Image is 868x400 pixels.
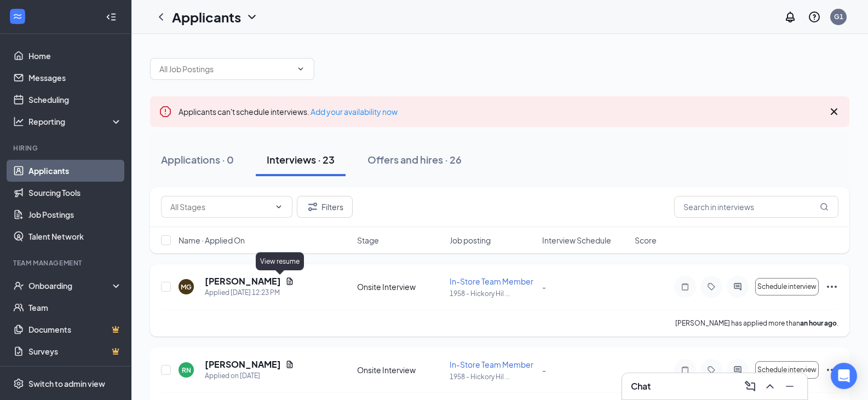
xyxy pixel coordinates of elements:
[757,366,817,374] span: Schedule interview
[28,340,122,362] a: SurveysCrown
[170,201,270,213] input: All Stages
[450,235,491,246] span: Job posting
[179,235,245,246] span: Name · Applied On
[450,289,536,298] p: 1958 - Hickory Hil ...
[755,361,819,379] button: Schedule interview
[296,65,305,73] svg: ChevronDown
[205,358,281,370] h5: [PERSON_NAME]
[28,45,122,67] a: Home
[285,360,294,369] svg: Document
[13,116,24,127] svg: Analysis
[761,378,779,395] button: ChevronUp
[542,282,546,292] span: -
[306,200,319,213] svg: Filter
[285,277,294,286] svg: Document
[256,252,304,270] div: View resume
[757,283,817,291] span: Schedule interview
[179,107,398,117] span: Applicants can't schedule interviews.
[631,380,651,392] h3: Chat
[781,378,798,395] button: Minimize
[731,282,744,291] svg: ActiveChat
[159,105,172,118] svg: Error
[182,366,191,375] div: RN
[181,282,192,292] div: MG
[450,372,536,381] p: 1958 - Hickory Hil ...
[311,107,398,117] a: Add your availability now
[450,276,533,286] span: In-Store Team Member
[674,196,838,218] input: Search in interviews
[28,318,122,340] a: DocumentsCrown
[744,380,757,393] svg: ComposeMessage
[827,105,841,118] svg: Cross
[267,153,335,166] div: Interviews · 23
[28,89,122,111] a: Scheduling
[205,275,281,287] h5: [PERSON_NAME]
[808,10,821,24] svg: QuestionInfo
[161,153,234,166] div: Applications · 0
[763,380,777,393] svg: ChevronUp
[741,378,759,395] button: ComposeMessage
[205,287,294,298] div: Applied [DATE] 12:23 PM
[450,360,533,369] span: In-Store Team Member
[172,8,241,26] h1: Applicants
[159,63,292,75] input: All Job Postings
[28,67,122,89] a: Messages
[705,282,718,291] svg: Tag
[28,204,122,225] a: Job Postings
[831,363,857,389] div: Open Intercom Messenger
[755,278,819,295] button: Schedule interview
[357,364,443,375] div: Onsite Interview
[357,235,379,246] span: Stage
[635,235,657,246] span: Score
[731,366,744,374] svg: ActiveChat
[784,10,797,24] svg: Notifications
[679,366,692,374] svg: Note
[825,280,838,293] svg: Ellipses
[12,11,23,22] svg: WorkstreamLogo
[675,318,838,328] p: [PERSON_NAME] has applied more than .
[13,143,120,153] div: Hiring
[357,281,443,292] div: Onsite Interview
[825,363,838,376] svg: Ellipses
[274,202,283,211] svg: ChevronDown
[28,160,122,182] a: Applicants
[542,235,611,246] span: Interview Schedule
[13,280,24,291] svg: UserCheck
[13,258,120,268] div: Team Management
[28,225,122,247] a: Talent Network
[28,116,123,127] div: Reporting
[205,370,294,381] div: Applied on [DATE]
[297,196,353,218] button: Filter Filters
[28,280,113,291] div: Onboarding
[13,378,24,389] svg: Settings
[28,182,122,204] a: Sourcing Tools
[820,202,829,211] svg: MagnifyingGlass
[783,380,796,393] svg: Minimize
[800,319,837,327] b: an hour ago
[542,365,546,375] span: -
[679,282,692,291] svg: Note
[245,10,258,24] svg: ChevronDown
[367,153,462,166] div: Offers and hires · 26
[705,366,718,374] svg: Tag
[28,378,105,389] div: Switch to admin view
[106,11,117,22] svg: Collapse
[834,12,843,21] div: G1
[28,297,122,318] a: Team
[154,10,168,24] svg: ChevronLeft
